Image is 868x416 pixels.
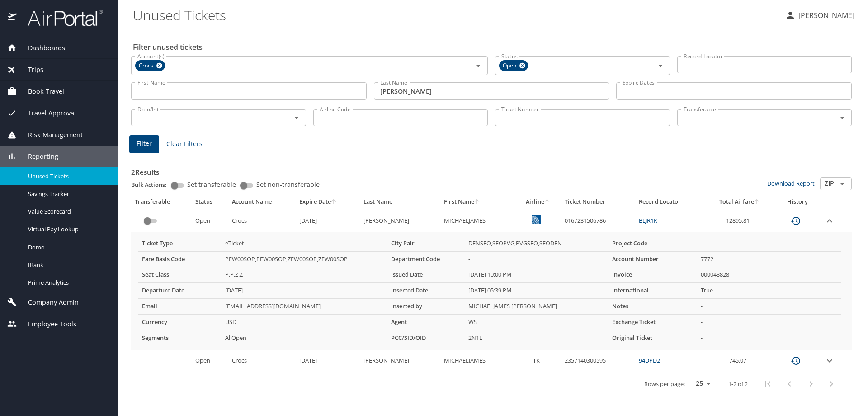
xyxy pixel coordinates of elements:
th: City Pair [387,236,465,251]
td: [DATE] [222,283,387,299]
p: 1-2 of 2 [728,381,748,387]
span: Trips [17,65,43,75]
div: Transferable [135,198,188,206]
span: Filter [137,138,152,149]
th: Exchange Ticket [609,315,697,330]
td: 2N1L [465,330,609,346]
td: MICHAELJAMES [PERSON_NAME] [465,299,609,315]
td: - [465,251,609,267]
th: PCC/SID/OID [387,330,465,346]
th: Invoice [609,267,697,283]
td: [DATE] 10:00 PM [465,267,609,283]
span: Crocs [135,61,159,71]
td: USD [222,315,387,330]
td: [DATE] [296,350,360,372]
td: DENSFO,SFOPVG,PVGSFO,SFODEN [465,236,609,251]
span: Set non-transferable [256,182,320,188]
th: International [609,283,697,299]
span: Employee Tools [17,319,76,329]
div: Open [499,60,528,71]
td: AllOpen [222,330,387,346]
th: Notes [609,299,697,315]
span: Risk Management [17,130,83,140]
a: BLJR1K [639,216,657,225]
th: Airline [515,194,561,210]
td: 7772 [697,251,841,267]
span: Set transferable [187,182,236,188]
button: sort [754,199,760,205]
button: expand row [824,355,835,366]
th: Ticket Type [138,236,222,251]
button: Open [472,59,485,72]
th: Issued Date [387,267,465,283]
button: expand row [824,215,835,226]
table: custom pagination table [131,194,852,396]
td: WS [465,315,609,330]
td: Crocs [228,350,295,372]
td: 000043828 [697,267,841,283]
th: History [774,194,821,210]
th: Ticket Number [561,194,635,210]
td: P,P,Z,Z [222,267,387,283]
th: Last Name [360,194,440,210]
table: more info about unused tickets [138,236,841,346]
td: - [697,315,841,330]
td: Open [192,350,228,372]
td: [EMAIL_ADDRESS][DOMAIN_NAME] [222,299,387,315]
td: 0167231506786 [561,210,635,232]
th: Inserted Date [387,283,465,299]
th: Total Airfare [705,194,774,210]
td: 745.07 [705,350,774,372]
td: 12895.81 [705,210,774,232]
button: Filter [129,135,159,153]
p: Rows per page: [644,381,685,387]
th: Record Locator [635,194,705,210]
td: [PERSON_NAME] [360,350,440,372]
button: sort [331,199,337,205]
h2: Filter unused tickets [133,40,854,54]
span: Company Admin [17,297,79,307]
td: [PERSON_NAME] [360,210,440,232]
td: PFW00SOP,PFW00SOP,ZFW00SOP,ZFW00SOP [222,251,387,267]
a: 94DPD2 [639,356,660,364]
td: eTicket [222,236,387,251]
th: Account Name [228,194,295,210]
td: Open [192,210,228,232]
td: - [697,299,841,315]
button: Open [290,111,303,124]
span: TK [533,356,540,364]
button: Clear Filters [163,136,206,153]
td: [DATE] [296,210,360,232]
th: Departure Date [138,283,222,299]
td: True [697,283,841,299]
span: Book Travel [17,86,64,96]
th: Original Ticket [609,330,697,346]
p: Bulk Actions: [131,181,174,189]
span: Travel Approval [17,108,76,118]
td: MICHAELJAMES [440,210,515,232]
th: Currency [138,315,222,330]
td: [DATE] 05:39 PM [465,283,609,299]
td: MICHAELJAMES [440,350,515,372]
th: Status [192,194,228,210]
td: 2357140300595 [561,350,635,372]
img: icon-airportal.png [8,9,18,27]
span: Savings Tracker [28,190,108,198]
th: First Name [440,194,515,210]
th: Department Code [387,251,465,267]
span: IBank [28,261,108,269]
button: Open [836,111,849,124]
td: Crocs [228,210,295,232]
button: [PERSON_NAME] [781,7,858,24]
button: sort [544,199,551,205]
th: Project Code [609,236,697,251]
td: - [697,236,841,251]
button: Open [654,59,667,72]
th: Segments [138,330,222,346]
button: Open [836,177,849,190]
th: Email [138,299,222,315]
span: Open [499,61,522,71]
span: Reporting [17,152,58,162]
span: Dashboards [17,43,65,53]
th: Seat Class [138,267,222,283]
